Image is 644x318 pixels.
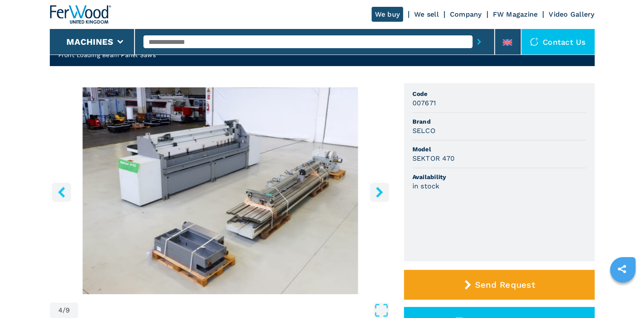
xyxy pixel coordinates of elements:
span: Code [412,90,586,98]
img: Ferwood [50,5,111,24]
span: / [63,307,66,314]
iframe: Chat [608,280,638,312]
h3: SELCO [412,126,435,136]
a: FW Magazine [493,10,538,18]
span: Availability [412,173,586,181]
button: Machines [66,37,113,47]
h3: in stock [412,181,440,191]
button: Send Request [404,270,595,300]
button: right-button [370,182,389,202]
img: Front Loading Beam Panel Saws SELCO SEKTOR 470 [50,87,391,294]
span: Brand [412,117,586,126]
a: We sell [414,10,439,18]
div: Contact us [521,29,595,55]
button: Open Fullscreen [80,303,389,318]
h2: Front Loading Beam Panel Saws [58,51,175,59]
a: We buy [372,7,404,22]
h3: 007671 [412,98,436,108]
a: sharethis [611,258,633,280]
img: Contact us [530,38,538,46]
span: 9 [66,307,70,314]
div: Go to Slide 4 [50,87,391,294]
a: Company [450,10,482,18]
span: 4 [58,307,63,314]
span: Send Request [475,280,535,290]
button: submit-button [472,32,486,52]
button: left-button [52,182,71,202]
a: Video Gallery [549,10,594,18]
span: Model [412,145,586,153]
h3: SEKTOR 470 [412,153,455,163]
